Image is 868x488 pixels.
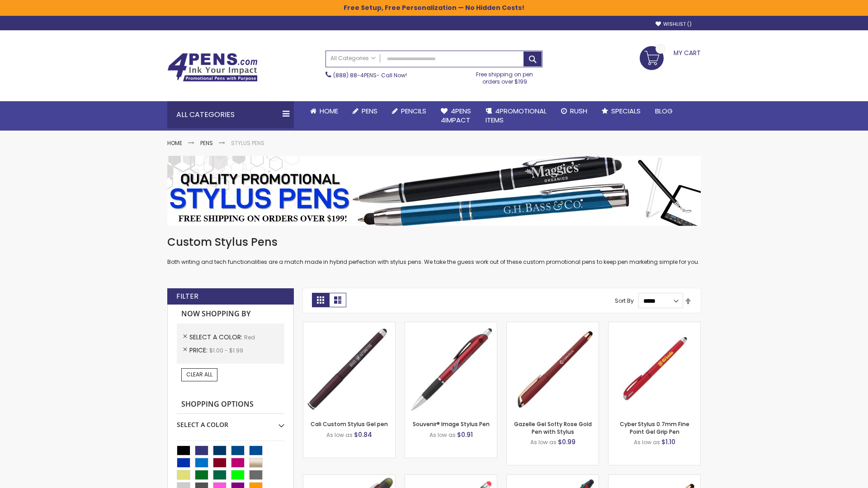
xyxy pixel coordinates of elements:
a: Cyber Stylus 0.7mm Fine Point Gel Grip Pen [620,420,689,435]
a: (888) 88-4PENS [333,71,377,79]
div: All Categories [167,101,294,128]
a: Rush [554,101,594,121]
div: Free shipping on pen orders over $199 [467,67,543,85]
a: Blog [648,101,680,121]
span: As low as [326,431,353,439]
strong: Now Shopping by [177,305,284,324]
a: Souvenir® Jalan Highlighter Stylus Pen Combo-Red [303,474,395,482]
span: Pens [362,106,377,116]
a: Pens [345,101,385,121]
span: $0.99 [558,437,576,446]
div: Select A Color [177,414,284,429]
a: Pens [200,139,213,147]
a: Gazelle Gel Softy Rose Gold Pen with Stylus - ColorJet-Red [609,474,700,482]
a: Souvenir® Image Stylus Pen [413,420,490,428]
strong: Filter [176,291,198,301]
span: $1.00 - $1.99 [209,347,243,354]
span: Specials [611,106,641,116]
span: $0.91 [457,430,473,439]
a: Home [167,139,182,147]
span: $1.10 [661,437,675,446]
a: 4Pens4impact [434,101,478,131]
a: Clear All [181,368,217,381]
span: Blog [655,106,673,116]
span: Home [320,106,338,116]
span: - Call Now! [333,71,407,79]
img: 4Pens Custom Pens and Promotional Products [167,53,258,82]
a: Specials [594,101,648,121]
span: 4PROMOTIONAL ITEMS [486,106,547,125]
span: Pencils [401,106,426,116]
img: Cali Custom Stylus Gel pen-Red [303,322,395,414]
a: Home [303,101,345,121]
img: Cyber Stylus 0.7mm Fine Point Gel Grip Pen-Red [609,322,700,414]
span: Rush [570,106,587,116]
span: Red [244,333,255,341]
a: Wishlist [656,21,692,28]
a: All Categories [326,51,380,66]
strong: Stylus Pens [231,139,264,147]
span: Select A Color [189,333,244,342]
span: As low as [429,431,456,439]
a: Cali Custom Stylus Gel pen-Red [303,322,395,329]
span: All Categories [330,55,376,62]
strong: Grid [312,293,329,307]
label: Sort By [615,297,634,305]
a: Gazelle Gel Softy Rose Gold Pen with Stylus-Red [507,322,599,329]
a: Cyber Stylus 0.7mm Fine Point Gel Grip Pen-Red [609,322,700,329]
a: Cali Custom Stylus Gel pen [311,420,388,428]
img: Stylus Pens [167,156,701,226]
a: Orbitor 4 Color Assorted Ink Metallic Stylus Pens-Red [507,474,599,482]
a: 4PROMOTIONALITEMS [478,101,554,131]
a: Pencils [385,101,434,121]
span: As low as [530,438,557,446]
h1: Custom Stylus Pens [167,235,701,249]
span: $0.84 [354,430,372,439]
a: Islander Softy Gel with Stylus - ColorJet Imprint-Red [405,474,497,482]
strong: Shopping Options [177,395,284,414]
a: Souvenir® Image Stylus Pen-Red [405,322,497,329]
span: As low as [634,438,660,446]
span: Price [189,346,209,355]
div: Both writing and tech functionalities are a match made in hybrid perfection with stylus pens. We ... [167,235,701,266]
img: Gazelle Gel Softy Rose Gold Pen with Stylus-Red [507,322,599,414]
img: Souvenir® Image Stylus Pen-Red [405,322,497,414]
span: Clear All [186,371,212,378]
a: Gazelle Gel Softy Rose Gold Pen with Stylus [514,420,592,435]
span: 4Pens 4impact [441,106,471,125]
